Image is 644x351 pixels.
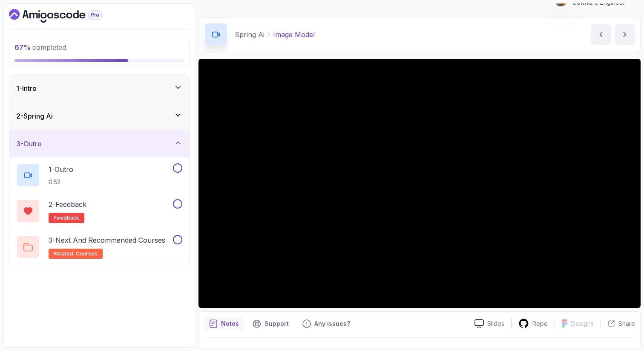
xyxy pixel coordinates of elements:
span: completed [14,43,66,52]
p: 3 - Next and Recommended Courses [49,235,165,245]
button: 3-Outro [9,130,189,157]
button: 3-Next and Recommended Coursesrelated-courses [16,235,182,259]
button: 2-Spring Ai [9,102,189,130]
button: 2-Feedbackfeedback [16,199,182,223]
span: feedback [54,215,79,221]
iframe: 10 - Image Model [198,59,641,308]
a: Dashboard [9,9,121,23]
p: Image Model [273,29,315,40]
h3: 1 - Intro [16,83,37,93]
p: Any issues? [314,319,350,328]
p: Share [618,319,635,328]
h3: 2 - Spring Ai [16,111,53,121]
button: 1-Outro0:52 [16,163,182,187]
span: related-courses [54,250,98,257]
button: notes button [204,317,244,331]
button: next content [615,24,635,45]
button: Feedback button [297,317,355,331]
button: Share [601,319,635,328]
p: Repo [532,319,548,328]
p: Spring Ai [235,29,264,40]
p: Designs [571,319,594,328]
button: previous content [591,24,611,45]
p: 2 - Feedback [49,199,86,209]
p: Slides [487,319,504,328]
p: Notes [221,319,239,328]
p: Support [264,319,289,328]
p: 0:52 [49,178,73,186]
button: 1-Intro [9,75,189,102]
h3: 3 - Outro [16,139,42,149]
a: Slides [468,319,511,328]
span: 67 % [14,43,31,52]
p: 1 - Outro [49,164,73,174]
button: Support button [247,317,294,331]
a: Repo [512,318,555,329]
